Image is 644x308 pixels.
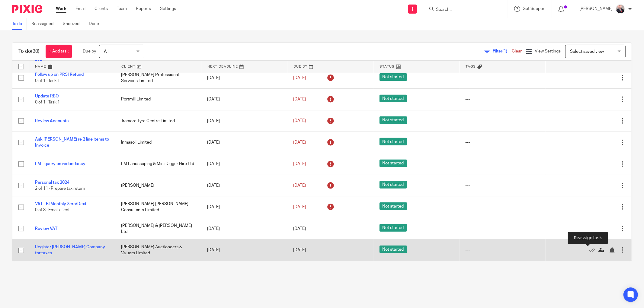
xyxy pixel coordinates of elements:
p: [PERSON_NAME] [579,6,613,12]
img: ComerfordFoley-30PS%20-%20Ger%201.jpg [616,4,625,14]
a: Review Accounts [35,119,69,123]
td: [PERSON_NAME] [115,175,201,196]
a: Email [75,6,85,12]
a: VAT - Bi Monthly Xero/Dext [35,202,86,206]
input: Search [435,7,490,13]
span: [DATE] [293,119,306,123]
p: Due by [83,48,96,54]
a: Work [56,6,66,12]
span: (30) [31,49,40,54]
td: Portmill Limited [115,89,201,110]
td: Inmasoll Limited [115,132,201,153]
a: Review VAT [35,227,57,231]
a: Settings [160,6,176,12]
a: Reassigned [31,18,58,30]
td: [PERSON_NAME] Auctioneers & Valuers Limited [115,240,201,261]
span: View Settings [535,49,561,53]
span: 0 of 1 · Task 1 [35,100,60,104]
span: 0 of 8 · Email client [35,208,70,212]
span: Not started [380,95,407,102]
div: --- [466,118,540,124]
span: Not started [380,246,407,253]
div: --- [466,204,540,210]
a: Mark as done [589,247,598,253]
span: Not started [380,224,407,232]
a: To do [12,18,27,30]
div: --- [466,183,540,189]
a: Ask [PERSON_NAME] re 2 line items to Invoice [35,137,109,148]
span: Tags [466,65,476,68]
span: [DATE] [293,248,306,252]
td: [PERSON_NAME] [PERSON_NAME] Consultants Limited [115,196,201,218]
td: [DATE] [201,110,287,132]
div: --- [466,161,540,167]
td: [DATE] [201,218,287,239]
a: LM - query on redundancy [35,162,85,166]
div: --- [466,75,540,81]
td: [PERSON_NAME] Professional Services Limited [115,67,201,88]
span: [DATE] [293,227,306,231]
span: Not started [380,73,407,81]
span: 2 of 11 · Prepare tax return [35,186,85,191]
span: Get Support [523,7,546,11]
a: Done [89,18,104,30]
a: Team [117,6,127,12]
span: [DATE] [293,162,306,166]
span: [DATE] [293,76,306,80]
a: Clients [95,6,108,12]
span: Not started [380,116,407,124]
a: Follow up on PRSI Refund [35,72,84,77]
td: Tramore Tyre Centre Limited [115,110,201,132]
h1: To do [18,48,40,55]
td: [DATE] [201,132,287,153]
td: [DATE] [201,153,287,175]
span: Not started [380,160,407,167]
img: Pixie [12,5,42,13]
a: Register [PERSON_NAME] Company for taxes [35,245,105,255]
a: Update RBO [35,94,59,98]
span: Not started [380,138,407,145]
span: Not started [380,181,407,189]
span: [DATE] [293,140,306,144]
span: Select saved view [570,49,604,54]
div: --- [466,247,540,253]
td: [DATE] [201,240,287,261]
span: [DATE] [293,97,306,101]
div: --- [466,226,540,232]
td: LM Landscaping & Mini Digger Hire Ltd [115,153,201,175]
span: (1) [502,49,507,53]
span: All [104,49,108,54]
td: [DATE] [201,89,287,110]
a: + Add task [46,45,72,58]
span: [DATE] [293,183,306,188]
a: Reports [136,6,151,12]
a: Personal tax 2024 [35,180,69,185]
a: Clear [512,49,522,53]
span: Filter [493,49,512,53]
div: --- [466,96,540,102]
span: [DATE] [293,205,306,209]
td: [PERSON_NAME] & [PERSON_NAME] Ltd [115,218,201,239]
td: [DATE] [201,196,287,218]
td: [DATE] [201,175,287,196]
a: Snoozed [63,18,84,30]
div: --- [466,139,540,145]
span: 0 of 1 · Task 1 [35,79,60,83]
span: Not started [380,202,407,210]
td: [DATE] [201,67,287,88]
